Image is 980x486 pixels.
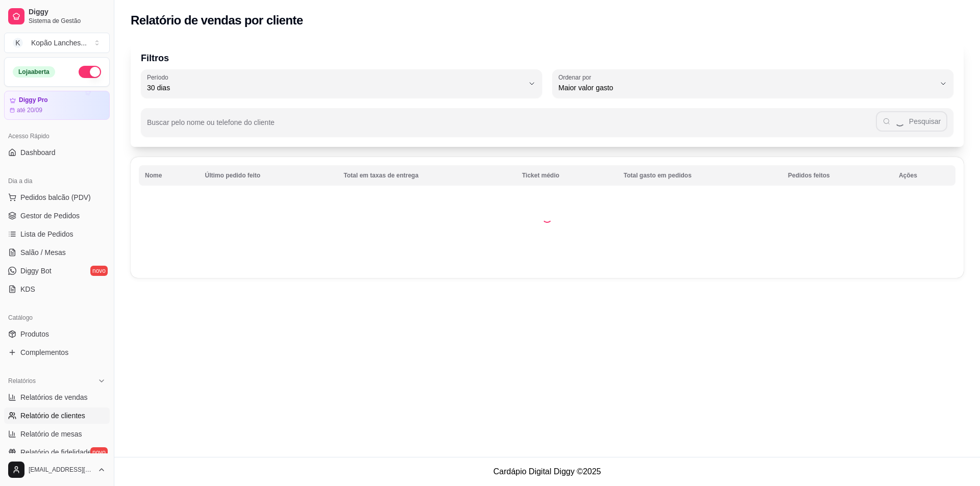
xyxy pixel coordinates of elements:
span: Produtos [20,329,49,339]
button: Select a team [4,33,110,53]
span: Complementos [20,347,68,357]
a: Salão / Mesas [4,244,110,261]
span: KDS [20,284,35,294]
a: Lista de Pedidos [4,226,110,242]
h2: Relatório de vendas por cliente [131,12,303,29]
div: Acesso Rápido [4,128,110,144]
a: Diggy Proaté 20/09 [4,91,110,120]
span: Maior valor gasto [558,83,935,93]
button: Pedidos balcão (PDV) [4,189,110,206]
span: Salão / Mesas [20,247,66,258]
p: Filtros [141,51,953,65]
span: Sistema de Gestão [29,17,106,25]
a: DiggySistema de Gestão [4,4,110,29]
article: até 20/09 [17,106,42,114]
span: 30 dias [147,83,524,93]
span: Relatório de clientes [20,411,85,421]
a: Diggy Botnovo [4,263,110,279]
span: Dashboard [20,147,56,158]
div: Kopão Lanches ... [31,38,87,48]
label: Período [147,73,171,82]
span: Gestor de Pedidos [20,211,80,221]
footer: Cardápio Digital Diggy © 2025 [114,457,980,486]
button: Alterar Status [79,66,101,78]
a: Produtos [4,326,110,342]
input: Buscar pelo nome ou telefone do cliente [147,121,876,132]
div: Catálogo [4,310,110,326]
span: Relatório de fidelidade [20,447,91,457]
span: Relatórios de vendas [20,392,88,402]
span: K [13,38,23,48]
a: Relatório de fidelidadenovo [4,444,110,461]
a: Relatório de mesas [4,426,110,442]
span: [EMAIL_ADDRESS][DOMAIN_NAME] [29,466,93,474]
a: Gestor de Pedidos [4,208,110,224]
button: [EMAIL_ADDRESS][DOMAIN_NAME] [4,457,110,482]
div: Loading [542,213,552,223]
span: Relatório de mesas [20,429,82,439]
span: Relatórios [8,377,36,385]
div: Dia a dia [4,173,110,189]
button: Ordenar porMaior valor gasto [552,69,953,98]
article: Diggy Pro [19,96,48,104]
span: Lista de Pedidos [20,229,73,239]
label: Ordenar por [558,73,595,82]
span: Diggy Bot [20,266,52,276]
a: Dashboard [4,144,110,161]
span: Diggy [29,8,106,17]
a: Relatório de clientes [4,407,110,424]
a: KDS [4,281,110,297]
span: Pedidos balcão (PDV) [20,192,91,202]
button: Período30 dias [141,69,542,98]
a: Complementos [4,344,110,361]
div: Loja aberta [13,66,55,78]
a: Relatórios de vendas [4,389,110,405]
